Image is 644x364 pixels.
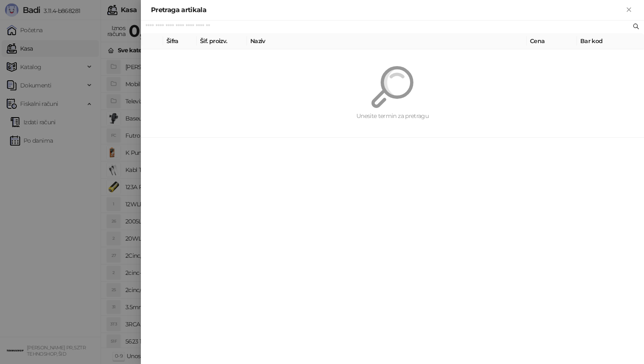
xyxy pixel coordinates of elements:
[197,33,247,49] th: Šif. proizv.
[161,111,624,120] div: Unesite termin za pretragu
[527,33,577,49] th: Cena
[247,33,527,49] th: Naziv
[624,5,634,15] button: Zatvori
[163,33,197,49] th: Šifra
[151,5,624,15] div: Pretraga artikala
[577,33,644,49] th: Bar kod
[371,66,413,108] img: Pretraga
